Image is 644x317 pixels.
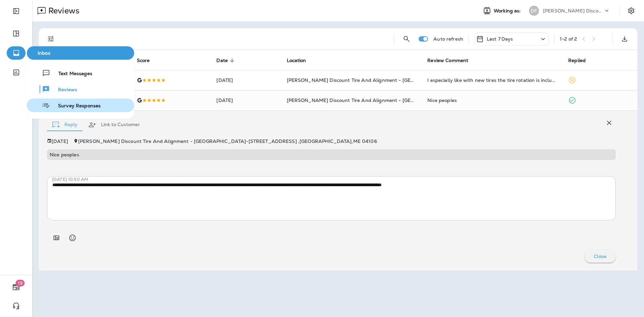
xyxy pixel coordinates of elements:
[50,103,101,109] span: Survey Responses
[78,138,377,144] span: [PERSON_NAME] Discount Tire And Alignment - [GEOGRAPHIC_DATA] - [STREET_ADDRESS] , [GEOGRAPHIC_DA...
[52,177,621,182] p: [DATE] 10:50 AM
[427,77,557,84] div: I especially like with new tires the tire rotation is included.
[560,36,577,42] div: 1 - 2 of 2
[83,113,145,137] button: Link to Customer
[50,71,92,77] span: Text Messages
[27,83,134,96] button: Reviews
[287,97,508,103] span: [PERSON_NAME] Discount Tire And Alignment - [GEOGRAPHIC_DATA] ([STREET_ADDRESS])
[287,58,306,63] span: Location
[27,66,134,80] button: Text Messages
[494,8,522,14] span: Working as:
[46,6,79,16] p: Reviews
[400,32,413,46] button: Search Reviews
[7,4,25,18] button: Expand Sidebar
[47,113,83,137] button: Reply
[427,58,468,63] span: Review Comment
[30,50,131,56] span: Inbox
[487,36,513,42] p: Last 7 Days
[568,58,586,63] span: Replied
[529,6,539,16] div: DF
[211,90,281,110] td: [DATE]
[594,254,606,259] p: Close
[50,87,77,93] span: Reviews
[625,5,637,17] button: Settings
[287,77,508,83] span: [PERSON_NAME] Discount Tire And Alignment - [GEOGRAPHIC_DATA] ([STREET_ADDRESS])
[50,152,613,157] p: Nice peoples
[137,58,150,63] span: Score
[433,36,463,42] p: Auto refresh
[66,231,79,245] button: Select an emoji
[27,99,134,112] button: Survey Responses
[427,97,557,104] div: Nice peoples
[543,8,603,13] p: [PERSON_NAME] Discount Tire & Alignment
[618,32,631,46] button: Export as CSV
[52,139,68,144] p: [DATE]
[50,231,63,245] button: Add in a premade template
[44,32,58,46] button: Filters
[16,280,25,286] span: 19
[27,46,134,60] button: Inbox
[216,58,228,63] span: Date
[211,70,281,90] td: [DATE]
